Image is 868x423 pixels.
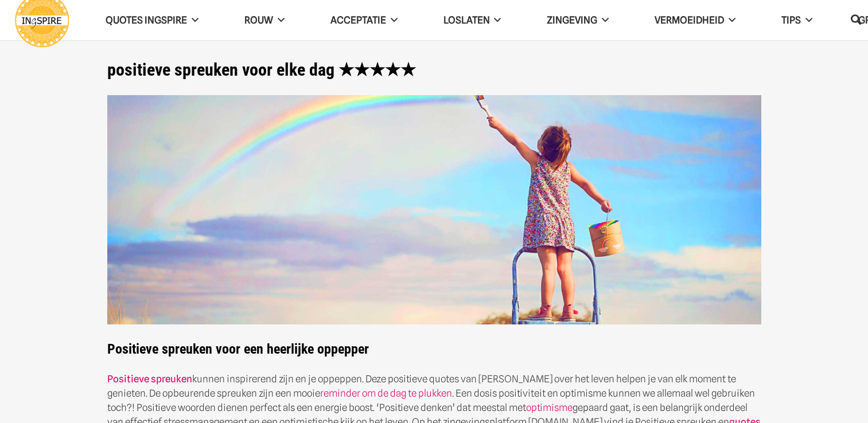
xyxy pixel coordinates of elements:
span: VERMOEIDHEID [655,14,724,26]
a: ROUW [221,6,308,35]
a: reminder om de dag te plukken [320,387,452,399]
a: Zoeken [844,6,867,34]
a: TIPS [758,6,835,35]
a: Acceptatie [308,6,421,35]
strong: Positieve spreuken voor een heerlijke oppepper [107,95,761,358]
h1: positieve spreuken voor elke dag ★★★★★ [107,60,761,80]
a: Positieve spreuken [107,373,192,385]
span: QUOTES INGSPIRE [106,14,187,26]
span: Acceptatie [330,14,386,26]
a: Zingeving [524,6,632,35]
span: Zingeving [547,14,597,26]
img: Positieve spreuken voor elke dag - spreuken positiviteit en optimisme op ingspire.nl [107,95,761,325]
span: Loslaten [443,14,490,26]
a: Loslaten [421,6,524,35]
a: optimisme [526,402,573,413]
a: VERMOEIDHEID [632,6,758,35]
span: ROUW [244,14,273,26]
a: QUOTES INGSPIRE [83,6,221,35]
span: TIPS [781,14,801,26]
